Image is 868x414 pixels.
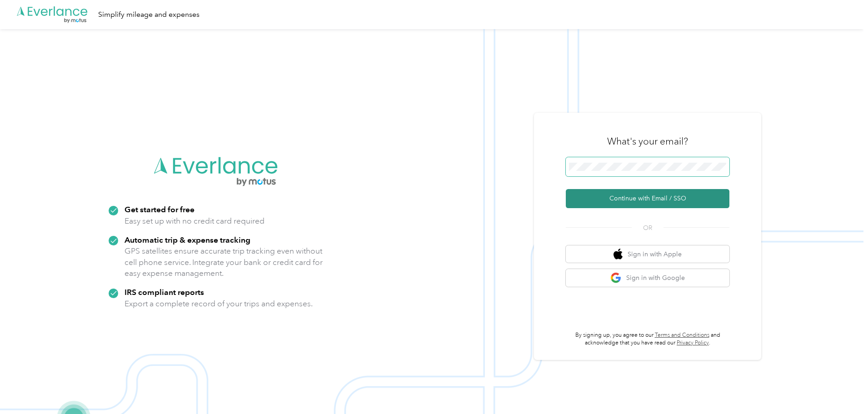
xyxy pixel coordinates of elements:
[677,339,709,346] a: Privacy Policy
[566,269,729,287] button: google logoSign in with Google
[125,215,264,227] p: Easy set up with no credit card required
[610,272,622,284] img: google logo
[566,331,729,347] p: By signing up, you agree to our and acknowledge that you have read our .
[125,287,204,297] strong: IRS compliant reports
[125,205,195,214] strong: Get started for free
[607,135,688,148] h3: What's your email?
[125,245,323,279] p: GPS satellites ensure accurate trip tracking even without cell phone service. Integrate your bank...
[632,223,663,233] span: OR
[98,9,200,20] div: Simplify mileage and expenses
[614,249,623,260] img: apple logo
[125,235,250,244] strong: Automatic trip & expense tracking
[566,245,729,263] button: apple logoSign in with Apple
[125,298,313,309] p: Export a complete record of your trips and expenses.
[566,189,729,208] button: Continue with Email / SSO
[655,332,709,339] a: Terms and Conditions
